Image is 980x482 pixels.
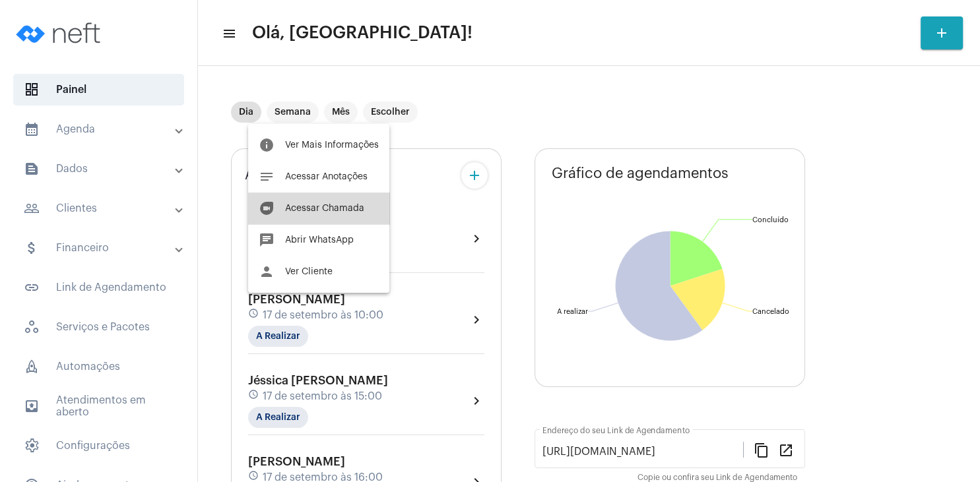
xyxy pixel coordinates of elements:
span: Abrir WhatsApp [285,235,354,245]
mat-icon: notes [259,169,275,185]
span: Ver Cliente [285,267,333,276]
mat-icon: chat [259,232,275,248]
mat-icon: duo [259,200,275,216]
mat-icon: person [259,264,275,280]
mat-icon: info [259,137,275,153]
span: Acessar Chamada [285,204,364,213]
span: Acessar Anotações [285,172,368,181]
span: Ver Mais Informações [285,140,379,150]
